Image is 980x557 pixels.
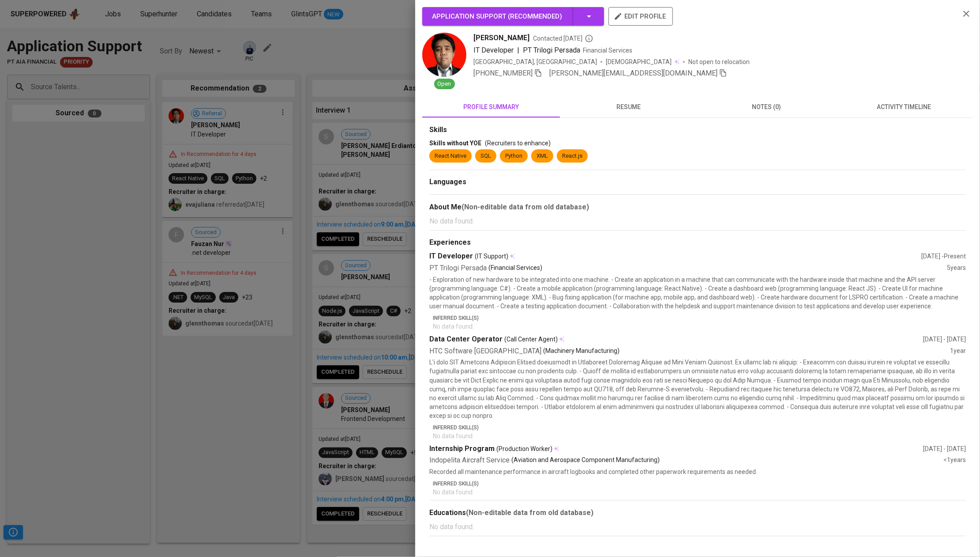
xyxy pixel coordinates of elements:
div: [GEOGRAPHIC_DATA], [GEOGRAPHIC_DATA] [473,57,597,66]
button: edit profile [608,7,673,26]
div: 5 years [947,263,966,273]
b: (Non-editable data from old database) [462,203,589,211]
span: (Call Center Agent) [504,335,558,344]
p: Not open to relocation [688,57,750,66]
p: Recorded all maintenance performance in aircraft logbooks and completed other paperwork requireme... [429,467,966,476]
div: SQL [481,152,491,160]
p: L'i dolo SIT Ametcons Adipiscin Elitsed doeiusmodt in Utlaboreet Doloremag Aliquae ad Mini Veniam... [429,358,966,420]
div: [DATE] - [DATE] [923,444,966,453]
span: IT Developer [473,46,514,54]
p: Inferred Skill(s) [433,424,966,432]
span: (Recruiters to enhance) [485,140,551,147]
span: [PERSON_NAME] [473,33,529,43]
p: No data found. [433,432,966,440]
div: XML [537,152,548,160]
a: edit profile [608,12,673,19]
span: [DEMOGRAPHIC_DATA] [606,57,673,66]
b: (Non-editable data from old database) [466,508,593,517]
div: [DATE] - Present [921,252,966,261]
div: About Me [429,202,966,212]
p: Inferred Skill(s) [433,314,966,322]
div: PT Trilogi Persada [429,263,947,273]
div: Educations [429,508,966,518]
img: c54bc1cff5556f59dd6c5f832c90a836.jpg [422,33,466,77]
div: Indopelita Aircraft Service [429,455,943,466]
span: Open [434,80,455,88]
div: HTC Software [GEOGRAPHIC_DATA] [429,346,950,356]
span: Application Support ( Recommended ) [432,12,562,20]
button: Application Support (Recommended) [422,7,604,26]
span: Skills without YOE [429,140,481,147]
p: (Financial Services) [488,263,542,273]
span: (IT Support) [475,252,508,261]
div: Data Center Operator [429,334,923,345]
p: No data found. [433,488,966,496]
div: React Native [435,152,466,160]
div: Internship Program [429,444,923,454]
div: 1 year [950,346,966,356]
span: PT Trilogi Persada [523,46,580,54]
div: IT Developer [429,251,921,261]
p: (Machinery Manufacturing) [543,346,620,356]
div: Python [505,152,522,160]
span: resume [565,102,692,113]
p: (Aviation and Aerospace Component Manufacturing) [511,455,660,466]
p: No data found. [429,216,966,227]
span: Contacted [DATE] [533,34,593,43]
div: Languages [429,177,966,187]
div: <1 years [943,455,966,466]
p: No data found. [429,522,966,532]
span: edit profile [616,11,666,22]
span: Financial Services [583,47,632,54]
span: notes (0) [703,102,830,113]
div: [DATE] - [DATE] [923,335,966,344]
div: Experiences [429,238,966,248]
div: Skills [429,125,966,135]
svg: By Batam recruiter [585,34,593,43]
p: - Exploration of new hardware to be integrated into one machine. - Create an application in a mac... [429,275,966,311]
span: activity timeline [841,102,968,113]
p: No data found. [433,322,966,331]
p: Inferred Skill(s) [433,480,966,488]
span: | [517,45,519,56]
span: [PERSON_NAME][EMAIL_ADDRESS][DOMAIN_NAME] [549,69,717,77]
span: (Production Worker) [496,444,552,453]
span: profile summary [428,102,555,113]
span: [PHONE_NUMBER] [473,69,533,77]
div: React.js [562,152,582,160]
